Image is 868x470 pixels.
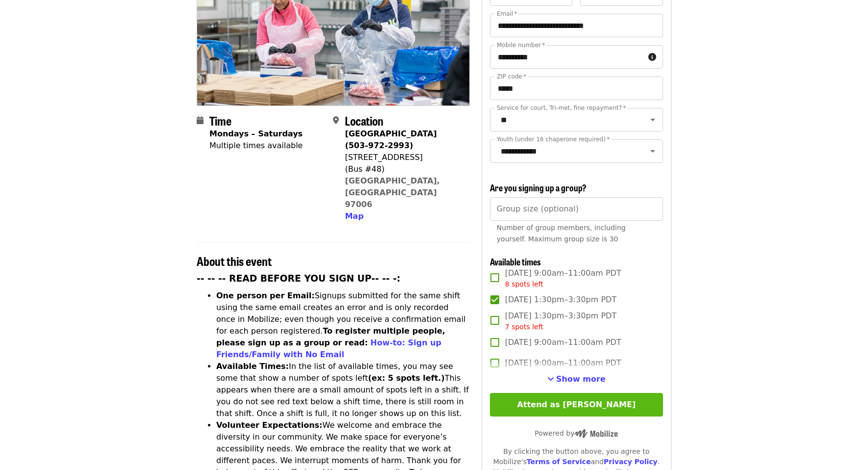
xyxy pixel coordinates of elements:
[209,140,303,152] div: Multiple times available
[345,210,363,222] button: Map
[535,429,618,437] span: Powered by
[556,374,606,384] span: Show more
[497,11,517,17] label: Email
[505,323,543,331] span: 7 spots left
[497,224,626,243] span: Number of group members, including yourself. Maximum group size is 30
[646,144,660,158] button: Open
[505,310,616,332] span: [DATE] 1:30pm–3:30pm PDT
[197,116,204,125] i: calendar icon
[574,429,618,438] img: Powered by Mobilize
[216,420,323,430] strong: Volunteer Expectations:
[490,197,663,221] input: [object Object]
[490,77,663,100] input: ZIP code
[547,373,606,385] button: See more timeslots
[490,14,663,37] input: Email
[490,255,541,268] span: Available times
[197,252,272,269] span: About this event
[209,129,303,138] strong: Mondays – Saturdays
[490,181,587,194] span: Are you signing up a group?
[527,458,591,466] a: Terms of Service
[216,326,445,347] strong: To register multiple people, please sign up as a group or read:
[216,291,315,300] strong: One person per Email:
[497,74,526,79] label: ZIP code
[648,52,656,62] i: circle-info icon
[333,116,339,125] i: map-marker-alt icon
[604,458,658,466] a: Privacy Policy
[505,357,621,369] span: [DATE] 9:00am–11:00am PDT
[216,290,470,361] li: Signups submitted for the same shift using the same email creates an error and is only recorded o...
[505,280,543,288] span: 8 spots left
[197,273,401,284] strong: -- -- -- READ BEFORE YOU SIGN UP-- -- -:
[216,362,289,371] strong: Available Times:
[345,129,436,150] strong: [GEOGRAPHIC_DATA] (503-972-2993)
[497,105,626,111] label: Service for court, Tri-met, fine repayment?
[345,112,383,129] span: Location
[345,211,363,221] span: Map
[345,152,461,163] div: [STREET_ADDRESS]
[497,42,545,48] label: Mobile number
[497,136,610,142] label: Youth (under 16 chaperone required)
[505,267,621,289] span: [DATE] 9:00am–11:00am PDT
[505,294,616,306] span: [DATE] 1:30pm–3:30pm PDT
[209,112,231,129] span: Time
[345,176,440,209] a: [GEOGRAPHIC_DATA], [GEOGRAPHIC_DATA] 97006
[490,393,663,417] button: Attend as [PERSON_NAME]
[216,361,470,419] li: In the list of available times, you may see some that show a number of spots left This appears wh...
[505,337,621,348] span: [DATE] 9:00am–11:00am PDT
[368,373,444,383] strong: (ex: 5 spots left.)
[216,338,441,359] a: How-to: Sign up Friends/Family with No Email
[646,113,660,127] button: Open
[345,163,461,175] div: (Bus #48)
[490,45,644,69] input: Mobile number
